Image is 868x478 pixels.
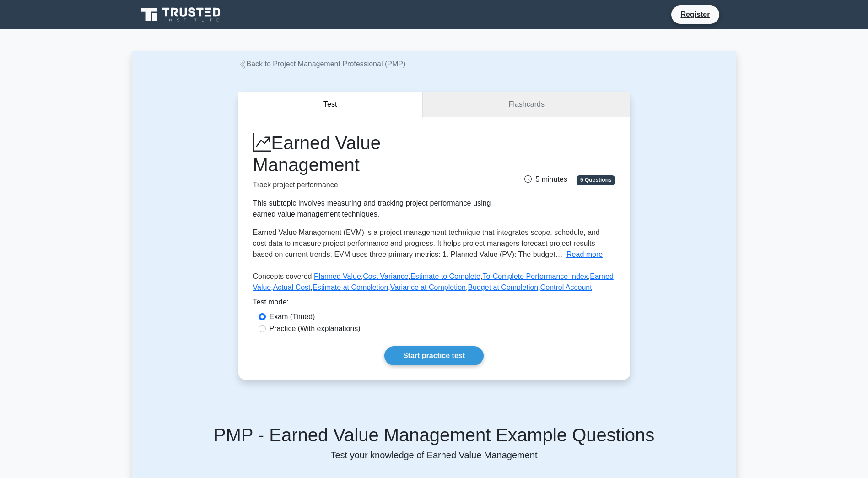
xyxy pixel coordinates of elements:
a: Variance at Completion [390,283,466,291]
div: Test mode: [253,297,615,311]
a: Estimate at Completion [313,283,388,291]
a: Cost Variance [363,272,408,280]
div: This subtopic involves measuring and tracking project performance using earned value management t... [253,198,491,220]
label: Exam (Timed) [270,311,315,322]
span: 5 minutes [524,175,567,183]
button: Read more [566,249,603,260]
p: Test your knowledge of Earned Value Management [143,450,725,461]
p: Concepts covered: , , , , , , , , , [253,271,615,297]
a: Budget at Completion [468,283,538,291]
a: Estimate to Complete [410,272,480,280]
span: Earned Value Management (EVM) is a project management technique that integrates scope, schedule, ... [253,228,600,258]
h1: Earned Value Management [253,132,491,176]
a: To-Complete Performance Index [482,272,588,280]
a: Back to Project Management Professional (PMP) [238,60,406,68]
a: Register [675,9,715,20]
a: Control Account [540,283,592,291]
button: Test [238,92,423,118]
a: Start practice test [384,346,484,365]
span: 5 Questions [577,175,615,185]
h5: PMP - Earned Value Management Example Questions [143,424,725,446]
p: Track project performance [253,179,491,190]
label: Practice (With explanations) [270,323,361,334]
a: Flashcards [423,92,630,118]
a: Actual Cost [273,283,311,291]
a: Planned Value [314,272,361,280]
